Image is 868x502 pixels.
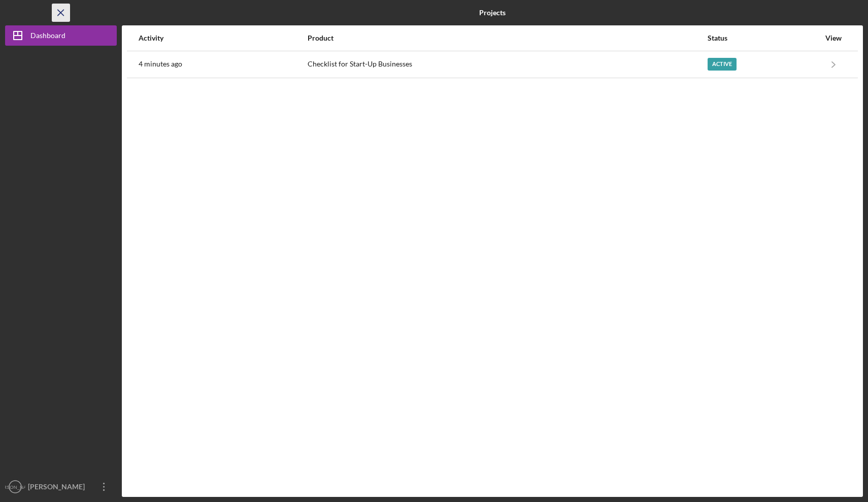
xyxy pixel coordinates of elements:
[308,34,706,42] div: Product
[139,60,182,68] time: 2025-08-15 16:46
[708,34,820,42] div: Status
[308,52,706,77] div: Checklist for Start-Up Businesses
[821,34,846,42] div: View
[479,9,506,17] b: Projects
[30,25,65,48] div: Dashboard
[5,25,117,46] button: Dashboard
[139,34,307,42] div: Activity
[5,477,117,497] button: [PERSON_NAME][PERSON_NAME] [PERSON_NAME]
[708,58,737,71] div: Active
